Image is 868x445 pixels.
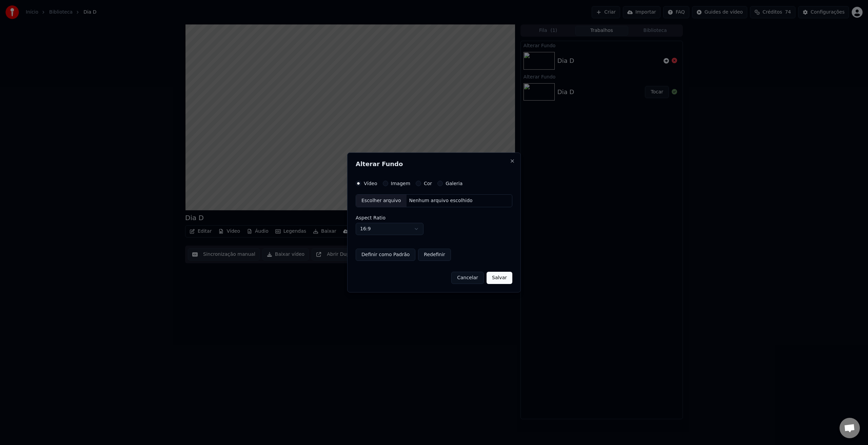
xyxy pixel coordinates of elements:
button: Cancelar [451,272,484,284]
h2: Alterar Fundo [356,161,512,167]
button: Salvar [487,272,512,284]
label: Imagem [391,181,410,186]
label: Vídeo [364,181,377,186]
div: Nenhum arquivo escolhido [407,197,475,204]
button: Redefinir [418,249,451,261]
label: Cor [424,181,432,186]
button: Definir como Padrão [356,249,415,261]
label: Aspect Ratio [356,215,512,220]
label: Galeria [446,181,462,186]
div: Escolher arquivo [356,195,407,207]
